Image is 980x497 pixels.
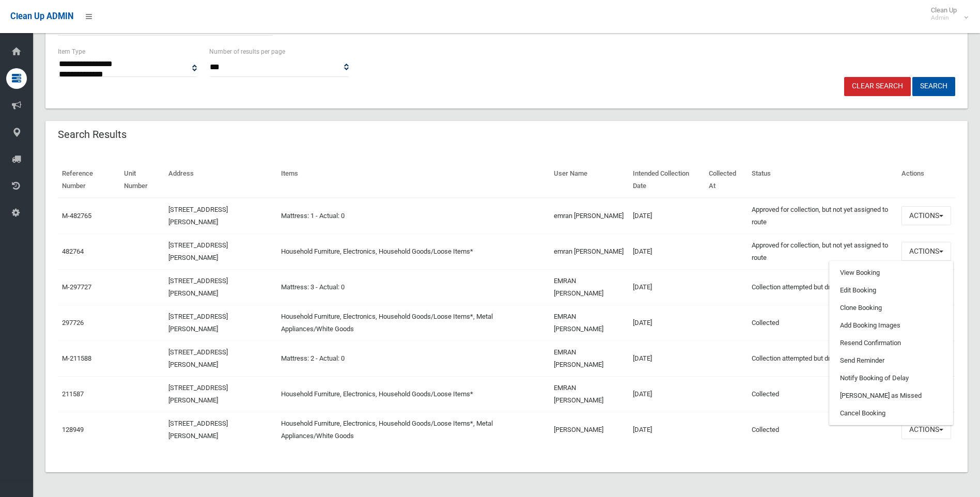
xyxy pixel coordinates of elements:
[62,390,84,398] a: 211587
[748,412,897,447] td: Collected
[277,412,550,447] td: Household Furniture, Electronics, Household Goods/Loose Items*, Metal Appliances/White Goods
[550,234,629,269] td: emran [PERSON_NAME]
[912,77,955,96] button: Search
[830,387,953,405] a: [PERSON_NAME] as Missed
[168,277,228,297] a: [STREET_ADDRESS][PERSON_NAME]
[901,242,951,261] button: Actions
[168,206,228,226] a: [STREET_ADDRESS][PERSON_NAME]
[830,334,953,352] a: Resend Confirmation
[629,305,704,340] td: [DATE]
[830,405,953,422] a: Cancel Booking
[550,198,629,234] td: emran [PERSON_NAME]
[168,384,228,404] a: [STREET_ADDRESS][PERSON_NAME]
[120,162,164,198] th: Unit Number
[550,162,629,198] th: User Name
[62,247,84,255] a: 482764
[164,162,277,198] th: Address
[748,340,897,376] td: Collection attempted but driver reported issues
[830,264,953,282] a: View Booking
[629,162,704,198] th: Intended Collection Date
[550,412,629,447] td: [PERSON_NAME]
[277,198,550,234] td: Mattress: 1 - Actual: 0
[277,376,550,412] td: Household Furniture, Electronics, Household Goods/Loose Items*
[550,269,629,305] td: EMRAN [PERSON_NAME]
[58,46,85,57] label: Item Type
[629,234,704,269] td: [DATE]
[748,269,897,305] td: Collection attempted but driver reported issues
[748,162,897,198] th: Status
[926,6,967,22] span: Clean Up
[168,313,228,333] a: [STREET_ADDRESS][PERSON_NAME]
[168,348,228,368] a: [STREET_ADDRESS][PERSON_NAME]
[830,282,953,299] a: Edit Booking
[62,319,84,327] a: 297726
[830,369,953,387] a: Notify Booking of Delay
[748,376,897,412] td: Collected
[550,305,629,340] td: EMRAN [PERSON_NAME]
[901,206,951,225] button: Actions
[629,340,704,376] td: [DATE]
[550,340,629,376] td: EMRAN [PERSON_NAME]
[277,340,550,376] td: Mattress: 2 - Actual: 0
[277,162,550,198] th: Items
[748,198,897,234] td: Approved for collection, but not yet assigned to route
[62,426,84,433] a: 128949
[901,420,951,439] button: Actions
[58,162,120,198] th: Reference Number
[277,305,550,340] td: Household Furniture, Electronics, Household Goods/Loose Items*, Metal Appliances/White Goods
[897,162,955,198] th: Actions
[62,354,91,362] a: M-211588
[10,11,73,21] span: Clean Up ADMIN
[45,125,139,145] header: Search Results
[629,376,704,412] td: [DATE]
[629,198,704,234] td: [DATE]
[629,269,704,305] td: [DATE]
[830,299,953,317] a: Clone Booking
[62,283,91,291] a: M-297727
[830,352,953,369] a: Send Reminder
[705,162,748,198] th: Collected At
[168,420,228,440] a: [STREET_ADDRESS][PERSON_NAME]
[748,305,897,340] td: Collected
[550,376,629,412] td: EMRAN [PERSON_NAME]
[629,412,704,447] td: [DATE]
[209,46,285,57] label: Number of results per page
[931,14,957,22] small: Admin
[62,212,91,220] a: M-482765
[830,317,953,334] a: Add Booking Images
[844,77,911,96] a: Clear Search
[277,269,550,305] td: Mattress: 3 - Actual: 0
[748,234,897,269] td: Approved for collection, but not yet assigned to route
[277,234,550,269] td: Household Furniture, Electronics, Household Goods/Loose Items*
[168,241,228,261] a: [STREET_ADDRESS][PERSON_NAME]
